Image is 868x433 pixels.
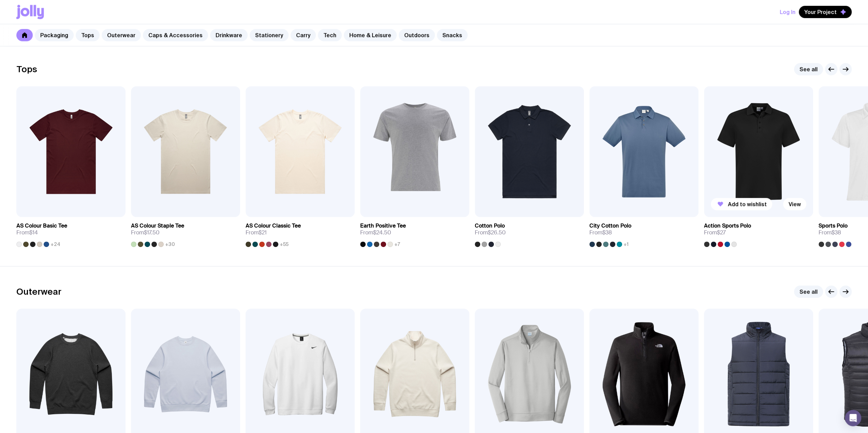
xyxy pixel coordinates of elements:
a: City Cotton PoloFrom$38+1 [589,217,698,247]
span: $21 [259,229,267,236]
span: Your Project [804,9,837,15]
a: Outdoors [399,29,435,41]
span: $38 [832,229,841,236]
a: Action Sports PoloFrom$27 [704,217,813,247]
span: $14 [29,229,38,236]
a: Outerwear [102,29,141,41]
a: Stationery [250,29,289,41]
span: From [589,229,612,236]
a: AS Colour Classic TeeFrom$21+55 [246,217,355,247]
span: $24.50 [373,229,391,236]
span: From [131,229,160,236]
span: From [246,229,267,236]
h3: Action Sports Polo [704,222,751,229]
h2: Tops [16,64,37,74]
a: Carry [291,29,316,41]
h3: Cotton Polo [475,222,505,229]
span: From [360,229,391,236]
span: +55 [280,242,289,247]
h3: AS Colour Basic Tee [16,222,67,229]
span: From [475,229,506,236]
span: $26.50 [488,229,506,236]
a: Tech [318,29,342,41]
span: $38 [602,229,612,236]
span: $17.50 [144,229,160,236]
a: Cotton PoloFrom$26.50 [475,217,584,247]
a: Home & Leisure [344,29,397,41]
span: $27 [717,229,726,236]
a: AS Colour Staple TeeFrom$17.50+30 [131,217,240,247]
h3: City Cotton Polo [589,222,631,229]
h3: Sports Polo [819,222,848,229]
span: From [704,229,726,236]
a: Snacks [437,29,468,41]
a: Caps & Accessories [143,29,208,41]
button: Your Project [799,6,852,18]
span: From [16,229,38,236]
a: Tops [76,29,100,41]
h3: Earth Positive Tee [360,222,406,229]
h3: AS Colour Staple Tee [131,222,184,229]
div: Open Intercom Messenger [845,410,861,426]
a: View [783,198,806,210]
span: +24 [50,242,60,247]
h3: AS Colour Classic Tee [246,222,301,229]
span: +30 [165,242,175,247]
a: See all [794,63,823,75]
button: Log In [780,6,795,18]
span: Add to wishlist [728,201,767,207]
h2: Outerwear [16,287,61,297]
span: +7 [394,242,400,247]
a: See all [794,285,823,298]
span: +1 [623,242,629,247]
span: From [819,229,841,236]
a: AS Colour Basic TeeFrom$14+24 [16,217,126,247]
a: Earth Positive TeeFrom$24.50+7 [360,217,469,247]
button: Add to wishlist [711,198,772,210]
a: Drinkware [210,29,248,41]
a: Packaging [35,29,74,41]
